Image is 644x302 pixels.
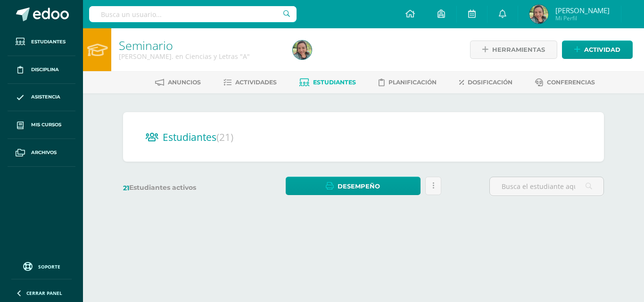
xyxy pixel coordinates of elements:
[163,131,233,144] span: Estudiantes
[123,184,129,192] span: 21
[338,178,380,195] span: Desempeño
[492,41,545,58] span: Herramientas
[235,79,277,86] span: Actividades
[529,5,548,24] img: 125d6587ac5afceeb0a154d7bf529833.png
[31,66,59,73] span: Disciplina
[299,75,356,90] a: Estudiantes
[293,41,312,59] img: 125d6587ac5afceeb0a154d7bf529833.png
[555,14,610,22] span: Mi Perfil
[31,149,57,156] span: Archivos
[8,28,75,56] a: Estudiantes
[168,79,201,86] span: Anuncios
[123,183,238,192] label: Estudiantes activos
[216,131,233,144] span: (21)
[535,75,595,90] a: Conferencias
[562,41,633,59] a: Actividad
[8,84,75,112] a: Asistencia
[584,41,620,58] span: Actividad
[155,75,201,90] a: Anuncios
[8,56,75,84] a: Disciplina
[119,37,173,53] a: Seminario
[31,121,61,129] span: Mis cursos
[379,75,437,90] a: Planificación
[468,79,512,86] span: Dosificación
[11,260,72,272] a: Soporte
[89,6,297,22] input: Busca un usuario...
[8,139,75,167] a: Archivos
[31,93,60,101] span: Asistencia
[286,177,420,195] a: Desempeño
[313,79,356,86] span: Estudiantes
[26,290,62,296] span: Cerrar panel
[470,41,557,59] a: Herramientas
[490,177,603,196] input: Busca el estudiante aquí...
[8,111,75,139] a: Mis cursos
[119,52,281,61] div: Quinto Bach. en Ciencias y Letras 'A'
[38,263,60,270] span: Soporte
[555,6,610,15] span: [PERSON_NAME]
[459,75,512,90] a: Dosificación
[119,39,281,52] h1: Seminario
[31,38,66,46] span: Estudiantes
[547,79,595,86] span: Conferencias
[388,79,437,86] span: Planificación
[223,75,277,90] a: Actividades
